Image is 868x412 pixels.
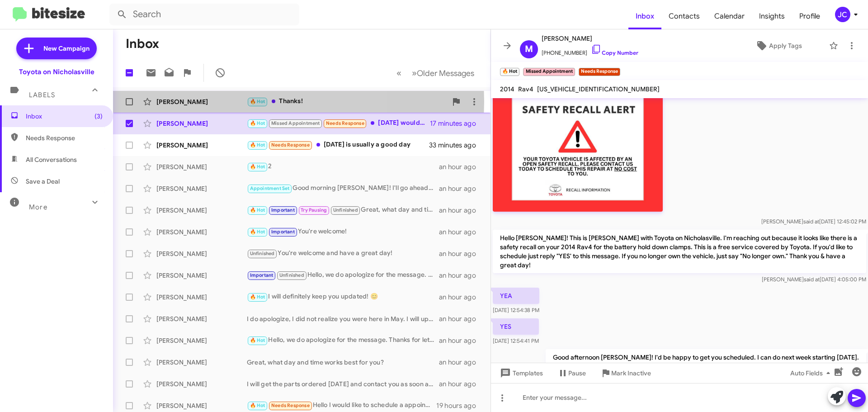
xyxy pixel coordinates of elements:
span: [DATE] 12:54:41 PM [493,337,539,344]
div: I will definitely keep you updated! 😊 [247,292,439,302]
button: Apply Tags [732,38,825,54]
div: [PERSON_NAME] [156,162,247,171]
button: Auto Fields [783,365,841,381]
span: Needs Response [326,120,364,126]
span: Older Messages [417,68,474,78]
nav: Page navigation example [392,64,480,82]
span: « [396,67,401,79]
div: Great, what day and time works best for you? [247,205,439,215]
div: 19 hours ago [436,401,483,410]
div: an hour ago [439,184,483,193]
small: 🔥 Hot [500,68,519,76]
span: [PERSON_NAME] [DATE] 4:05:00 PM [762,276,866,283]
div: [DATE] would work, around 10 am? [247,118,430,128]
span: Needs Response [271,403,310,408]
span: 2014 [500,85,514,93]
span: 🔥 Hot [250,164,265,170]
p: Hello [PERSON_NAME]! This is [PERSON_NAME] with Toyota on Nicholasville. I'm reaching out because... [493,230,866,273]
span: Unfinished [279,272,304,278]
span: said at [803,218,819,225]
span: 🔥 Hot [250,229,265,235]
span: Appointment Set [250,185,290,191]
div: an hour ago [439,293,483,302]
span: 🔥 Hot [250,403,265,408]
small: Needs Response [579,68,620,76]
div: an hour ago [439,249,483,258]
span: [DATE] 12:54:38 PM [493,307,539,313]
span: Important [271,207,295,213]
div: an hour ago [439,271,483,280]
div: Hello, we do apologize for the message. Thanks for letting us know, we will update our records! H... [247,270,439,280]
div: an hour ago [439,206,483,215]
span: (3) [94,112,103,121]
span: said at [804,276,820,283]
span: All Conversations [26,155,77,164]
div: 33 minutes ago [429,141,483,150]
div: [PERSON_NAME] [156,206,247,215]
button: Next [406,64,480,82]
span: Important [250,272,274,278]
span: Pause [568,365,586,381]
span: Missed Appointment [271,120,320,126]
button: Previous [391,64,407,82]
a: Copy Number [591,49,638,56]
div: [DATE] is usually a good day [247,140,429,150]
span: [PERSON_NAME] [DATE] 12:45:02 PM [761,218,866,225]
button: Mark Inactive [593,365,658,381]
small: Missed Appointment [523,68,575,76]
div: 2 [247,161,439,172]
p: Good afternoon [PERSON_NAME]! I'd be happy to get you scheduled. I can do next week starting [DATE]. [546,349,866,365]
span: [PERSON_NAME] [542,33,638,44]
span: Unfinished [333,207,358,213]
div: an hour ago [439,379,483,388]
div: an hour ago [439,358,483,367]
div: an hour ago [439,336,483,345]
div: [PERSON_NAME] [156,293,247,302]
div: [PERSON_NAME] [156,141,247,150]
button: JC [827,7,858,22]
div: an hour ago [439,227,483,237]
a: Profile [792,3,827,29]
span: Needs Response [26,133,103,142]
span: New Campaign [43,44,90,53]
div: [PERSON_NAME] [156,227,247,237]
div: You're welcome! [247,227,439,237]
span: More [29,203,47,211]
span: Apply Tags [769,38,802,54]
div: I do apologize, I did not realize you were here in May. I will update the records for you! [247,314,439,323]
button: Pause [550,365,593,381]
a: New Campaign [16,38,97,59]
span: M [525,42,533,57]
div: JC [835,7,850,22]
div: [PERSON_NAME] [156,119,247,128]
span: Inbox [26,112,103,121]
span: Rav4 [518,85,533,93]
div: Toyota on Nicholasville [19,67,94,76]
div: an hour ago [439,314,483,323]
span: 🔥 Hot [250,120,265,126]
div: [PERSON_NAME] [156,336,247,345]
div: [PERSON_NAME] [156,184,247,193]
div: Great, what day and time works best for you? [247,358,439,367]
a: Contacts [661,3,707,29]
p: YES [493,318,539,335]
a: Inbox [628,3,661,29]
div: I will get the parts ordered [DATE] and contact you as soon as they arrive to set up an appointme... [247,379,439,388]
span: 🔥 Hot [250,99,265,104]
span: Templates [498,365,543,381]
span: Try Pausing [301,207,327,213]
div: [PERSON_NAME] [156,249,247,258]
span: 🔥 Hot [250,207,265,213]
span: [PHONE_NUMBER] [542,44,638,57]
div: Hello I would like to schedule a appointment for [DATE] if possible [247,400,436,411]
span: Insights [752,3,792,29]
div: [PERSON_NAME] [156,97,247,106]
span: 🔥 Hot [250,142,265,148]
div: Hello, we do apologize for the message. Thanks for letting us know, we will update our records! H... [247,335,439,346]
div: [PERSON_NAME] [156,379,247,388]
div: 17 minutes ago [430,119,483,128]
input: Search [109,4,299,25]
